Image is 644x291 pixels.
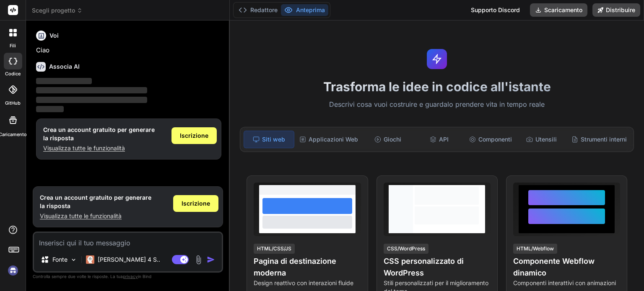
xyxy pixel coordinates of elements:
[86,255,94,264] img: Claude 4 Sonetto
[6,263,20,278] img: registrazione
[70,256,77,263] img: Scegli i modelli
[32,7,75,14] font: Scegli progetto
[10,43,16,49] font: fili
[98,256,160,263] font: [PERSON_NAME] 4 S..
[387,245,425,252] font: CSS/WordPress
[36,46,49,54] font: Ciao
[49,63,80,70] font: Associa AI
[49,32,59,39] font: Voi
[581,136,627,143] font: Strumenti interni
[513,279,616,286] font: Componenti interattivi con animazioni
[40,194,151,201] font: Crea un account gratuito per generare
[606,6,635,13] font: Distribuire
[530,3,587,17] button: Scaricamento
[40,202,70,209] font: la risposta
[323,79,551,94] font: Trasforma le idee in codice all'istante
[254,257,336,277] font: Pagina di destinazione moderna
[592,3,640,17] button: Distribuire
[471,6,520,13] font: Supporto Discord
[40,212,122,219] font: Visualizza tutte le funzionalità
[309,136,358,143] font: Applicazioni Web
[250,6,278,13] font: Redattore
[5,71,21,77] font: codice
[544,6,582,13] font: Scaricamento
[43,144,125,152] font: Visualizza tutte le funzionalità
[33,274,123,279] font: Controlla sempre due volte le risposte. La tua
[517,245,554,252] font: HTML/Webflow
[5,100,21,106] font: GitHub
[254,279,353,286] font: Design reattivo con interazioni fluide
[296,6,325,13] font: Anteprima
[439,136,449,143] font: API
[281,4,328,16] button: Anteprima
[535,136,557,143] font: Utensili
[138,274,151,279] font: in Bind
[182,200,210,207] font: Iscrizione
[478,136,512,143] font: Componenti
[43,134,74,142] font: la risposta
[235,4,281,16] button: Redattore
[123,274,138,279] font: privacy
[262,136,285,143] font: Siti web
[384,257,464,277] font: CSS personalizzato di WordPress
[180,132,208,139] font: Iscrizione
[257,245,291,252] font: HTML/CSS/JS
[384,136,401,143] font: Giochi
[194,255,203,265] img: attaccamento
[513,257,595,277] font: Componente Webflow dinamico
[207,255,215,264] img: icona
[52,256,68,263] font: Fonte
[329,100,545,108] font: Descrivi cosa vuoi costruire e guardalo prendere vita in tempo reale
[43,126,155,133] font: Crea un account gratuito per generare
